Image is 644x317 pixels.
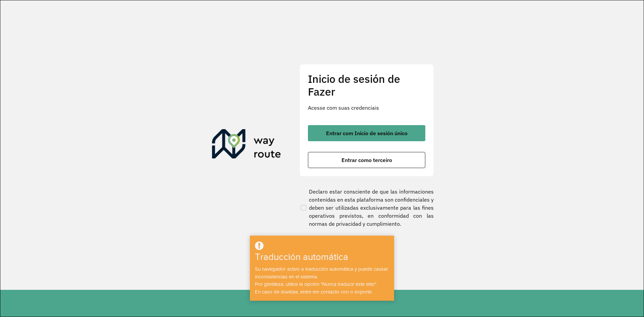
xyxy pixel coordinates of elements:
font: Inicio de sesión de Fazer [308,72,400,99]
img: Roteirizador AmbevTech [212,129,281,161]
button: botón [308,125,425,141]
font: Acesse com suas credenciais [308,104,379,111]
font: Entrar com Inicio de sesión único [326,130,408,137]
font: Entrar como terceiro [341,157,392,163]
font: Su navegador activo a traducción automática y puede causar inconsistencias en el sistema. [255,266,388,279]
font: Declaro estar consciente de que las informaciones contenidas en esta plataforma son confidenciale... [309,188,434,227]
font: En caso de duvidas, entre em contacto con o soporte. [255,289,373,295]
font: Por gentileza, utilice la opción "Nunca traducir este sitio". [255,281,377,287]
font: Traducción automática [255,252,348,262]
button: botón [308,152,425,168]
